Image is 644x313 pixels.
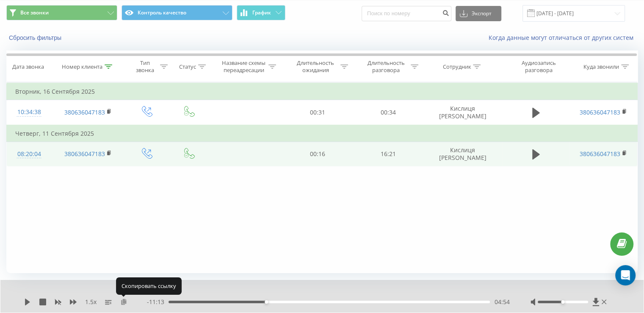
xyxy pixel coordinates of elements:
[85,298,97,306] span: 1.5 x
[122,5,232,20] button: Контроль качество
[282,100,353,125] td: 00:31
[442,63,471,70] div: Сотрудник
[580,108,620,116] a: 380636047183
[362,6,451,21] input: Поиск по номеру
[353,100,423,125] td: 00:34
[423,142,502,166] td: Кислиця [PERSON_NAME]
[62,63,102,70] div: Номер клиента
[252,10,271,16] span: График
[456,6,501,21] button: Экспорт
[511,59,566,74] div: Аудиозапись разговора
[7,83,638,100] td: Вторник, 16 Сентября 2025
[133,59,158,74] div: Тип звонка
[20,9,49,16] span: Все звонки
[282,142,353,166] td: 00:16
[561,300,564,304] div: Accessibility label
[64,150,105,158] a: 380636047183
[583,63,619,70] div: Куда звонили
[353,142,423,166] td: 16:21
[12,63,44,70] div: Дата звонка
[221,59,266,74] div: Название схемы переадресации
[494,298,509,306] span: 04:54
[15,146,43,162] div: 08:20:04
[265,300,268,304] div: Accessibility label
[6,5,117,20] button: Все звонки
[423,100,502,125] td: Кислиця [PERSON_NAME]
[293,59,338,74] div: Длительность ожидания
[6,34,66,42] button: Сбросить фильтры
[147,298,169,306] span: - 11:13
[7,125,638,142] td: Четверг, 11 Сентября 2025
[615,265,636,285] div: Open Intercom Messenger
[116,277,182,294] div: Скопировать ссылку
[489,34,638,42] a: Когда данные могут отличаться от других систем
[15,104,43,120] div: 10:34:38
[179,63,196,70] div: Статус
[64,108,105,116] a: 380636047183
[363,59,409,74] div: Длительность разговора
[237,5,285,20] button: График
[580,150,620,158] a: 380636047183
